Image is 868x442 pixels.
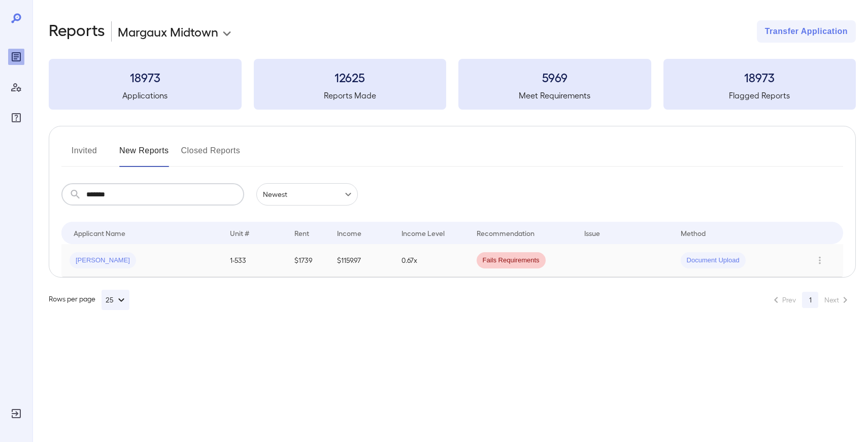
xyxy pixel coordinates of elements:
[49,290,129,310] div: Rows per page
[458,89,651,101] h5: Meet Requirements
[118,23,218,40] p: Margaux Midtown
[584,227,600,239] div: Issue
[681,256,746,265] span: Document Upload
[757,20,856,43] button: Transfer Application
[70,256,136,265] span: [PERSON_NAME]
[74,227,125,239] div: Applicant Name
[119,143,169,167] button: New Reports
[458,69,651,85] h3: 5969
[222,244,286,277] td: 1-533
[477,256,546,265] span: Fails Requirements
[681,227,706,239] div: Method
[294,227,311,239] div: Rent
[102,290,129,310] button: 25
[256,183,358,206] div: Newest
[393,244,469,277] td: 0.67x
[286,244,329,277] td: $1739
[8,49,24,65] div: Reports
[254,89,447,101] h5: Reports Made
[49,20,105,43] h2: Reports
[402,227,445,239] div: Income Level
[8,405,24,422] div: Log Out
[812,252,828,268] button: Row Actions
[61,143,107,167] button: Invited
[663,89,856,101] h5: Flagged Reports
[49,59,856,110] summary: 18973Applications12625Reports Made5969Meet Requirements18973Flagged Reports
[181,143,241,167] button: Closed Reports
[663,69,856,85] h3: 18973
[8,110,24,126] div: FAQ
[49,89,242,101] h5: Applications
[477,227,535,239] div: Recommendation
[765,292,856,308] nav: pagination navigation
[49,69,242,85] h3: 18973
[254,69,447,85] h3: 12625
[8,79,24,95] div: Manage Users
[329,244,393,277] td: $1159.97
[230,227,249,239] div: Unit #
[802,292,818,308] button: page 1
[337,227,361,239] div: Income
